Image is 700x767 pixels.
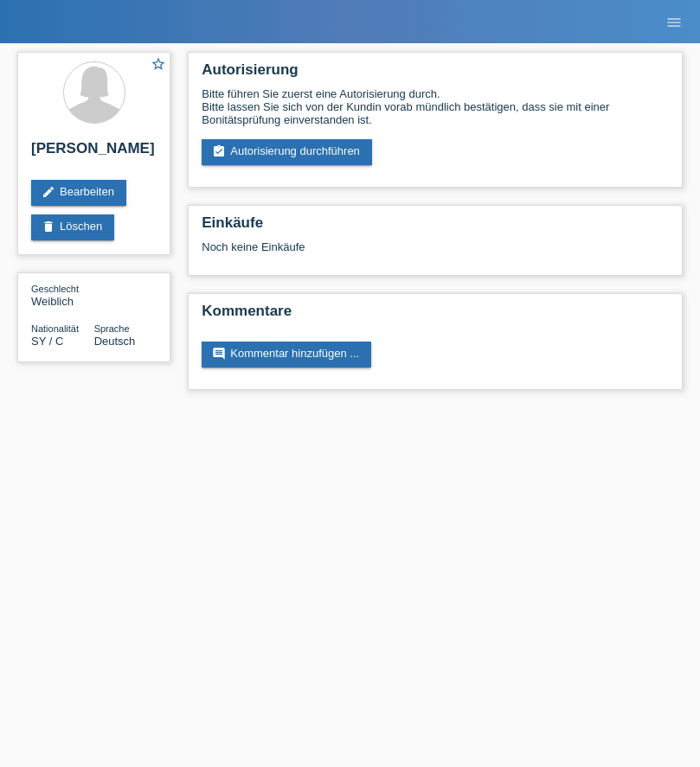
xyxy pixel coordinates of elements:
h2: [PERSON_NAME] [31,140,157,166]
span: Sprache [94,323,130,334]
span: Nationalität [31,323,79,334]
div: Noch keine Einkäufe [202,240,669,266]
span: Geschlecht [31,284,79,294]
i: edit [42,185,55,199]
h2: Autorisierung [202,61,669,87]
a: commentKommentar hinzufügen ... [202,342,371,368]
a: deleteLöschen [31,214,114,240]
div: Bitte führen Sie zuerst eine Autorisierung durch. Bitte lassen Sie sich von der Kundin vorab münd... [202,87,669,126]
span: Syrien / C / 01.01.2004 [31,335,63,348]
a: assignment_turned_inAutorisierung durchführen [202,139,372,165]
a: menu [657,16,691,27]
i: comment [212,347,226,361]
a: star_border [151,56,166,74]
i: delete [42,220,55,233]
i: assignment_turned_in [212,144,226,158]
h2: Kommentare [202,303,669,329]
i: menu [665,14,683,31]
i: star_border [151,56,166,72]
span: Deutsch [94,335,136,348]
div: Weiblich [31,282,94,308]
a: editBearbeiten [31,180,126,206]
h2: Einkäufe [202,214,669,240]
